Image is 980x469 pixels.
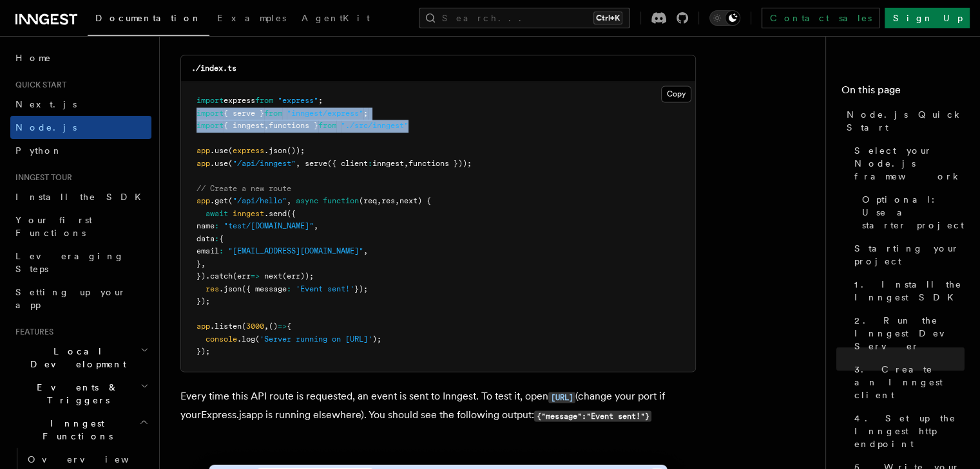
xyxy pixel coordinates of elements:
span: import [197,109,224,118]
button: Toggle dark mode [709,10,740,26]
span: .send [264,209,287,218]
button: Events & Triggers [10,376,151,412]
span: import [197,121,224,130]
span: serve [305,159,327,168]
span: app [197,146,210,155]
span: "test/[DOMAIN_NAME]" [224,221,314,230]
a: 2. Run the Inngest Dev Server [849,309,965,358]
span: AgentKit [302,13,370,23]
button: Inngest Functions [10,412,151,448]
span: Your first Functions [15,215,92,238]
code: {"message":"Event sent!"} [534,410,651,421]
span: app [197,322,210,331]
a: AgentKit [294,4,378,35]
span: .get [210,196,228,205]
span: ({ [287,209,296,218]
span: ()); [287,146,305,155]
span: () [269,322,278,331]
a: Home [10,46,151,69]
span: Events & Triggers [10,381,140,407]
span: { [287,322,291,331]
span: => [251,271,260,280]
span: (err)); [282,271,314,280]
span: { inngest [224,121,264,130]
span: Examples [217,13,286,23]
span: Install the SDK [15,192,149,202]
a: Python [10,139,151,162]
a: Documentation [88,4,209,36]
span: express [233,146,264,155]
span: ( [242,322,246,331]
span: : [215,221,219,230]
span: , [363,246,368,255]
span: data [197,234,215,243]
span: next) { [399,196,431,205]
a: Select your Node.js framework [849,139,965,188]
span: Node.js [15,122,77,133]
span: Local Development [10,345,140,371]
span: 'Server running on [URL]' [260,335,372,344]
span: Starting your project [854,242,965,268]
span: from [255,96,273,105]
span: Node.js Quick Start [847,108,965,134]
span: console [206,335,237,344]
span: Quick start [10,80,66,90]
span: 1. Install the Inngest SDK [854,278,965,304]
code: [URL] [548,392,575,403]
span: , [264,322,269,331]
a: Next.js [10,93,151,116]
span: , [287,196,291,205]
span: , [377,196,381,205]
a: Starting your project [849,237,965,273]
span: from [264,109,282,118]
a: Contact sales [762,8,879,28]
span: 3. Create an Inngest client [854,363,965,401]
span: inngest [372,159,404,168]
span: : [368,159,372,168]
a: 3. Create an Inngest client [849,358,965,407]
a: Node.js [10,116,151,139]
span: "express" [278,96,318,105]
span: "inngest/express" [287,109,363,118]
span: .log [237,335,255,344]
span: "/api/inngest" [233,159,296,168]
span: name [197,221,215,230]
span: }) [197,271,206,280]
span: Overview [28,454,160,464]
button: Local Development [10,340,151,376]
span: 4. Set up the Inngest http endpoint [854,412,965,450]
span: import [197,96,224,105]
span: Leveraging Steps [15,251,124,274]
span: , [264,121,269,130]
span: : [219,246,224,255]
span: : [215,234,219,243]
span: Select your Node.js framework [854,144,965,183]
span: "./src/inngest" [341,121,408,130]
span: Inngest Functions [10,417,139,443]
span: }); [197,347,210,356]
span: next [264,271,282,280]
span: await [206,209,228,218]
span: { [219,234,224,243]
button: Copy [661,86,691,102]
span: Next.js [15,99,77,109]
span: app [197,196,210,205]
a: Node.js Quick Start [841,103,965,139]
span: } [197,259,201,268]
span: app [197,159,210,168]
span: Python [15,145,62,156]
span: 3000 [246,322,264,331]
span: .use [210,146,228,155]
span: ; [318,96,323,105]
a: Optional: Use a starter project [857,188,965,237]
span: ; [363,109,368,118]
span: inngest [233,209,264,218]
span: , [395,196,399,205]
span: Setting up your app [15,287,126,310]
span: 'Event sent!' [296,284,354,293]
span: .json [264,146,287,155]
a: Your first Functions [10,208,151,244]
span: from [318,121,336,130]
span: ( [228,196,233,205]
span: express [224,96,255,105]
